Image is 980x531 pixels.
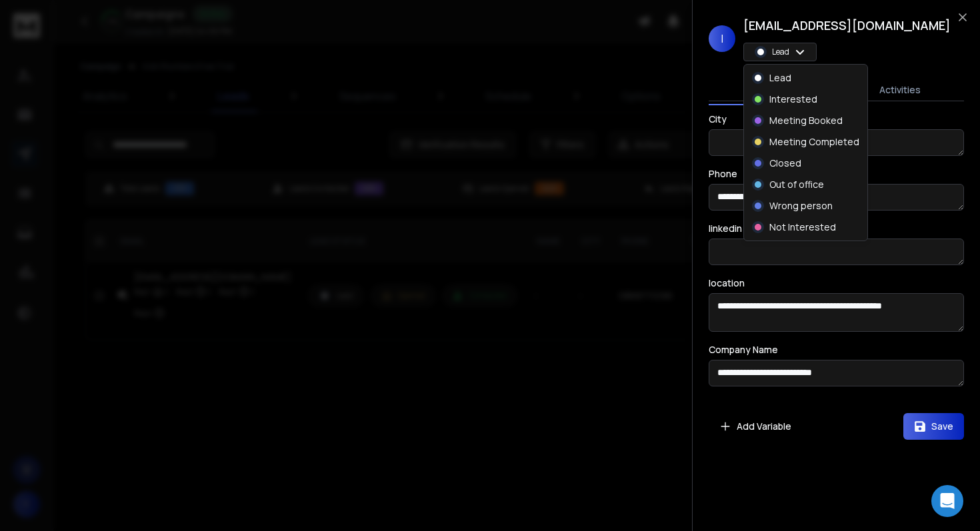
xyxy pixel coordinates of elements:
[769,71,791,85] p: Lead
[769,157,801,170] p: Closed
[769,114,843,127] p: Meeting Booked
[769,199,833,213] p: Wrong person
[769,93,817,106] p: Interested
[769,221,836,234] p: Not Interested
[769,178,824,191] p: Out of office
[931,485,963,517] div: Open Intercom Messenger
[769,135,859,149] p: Meeting Completed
